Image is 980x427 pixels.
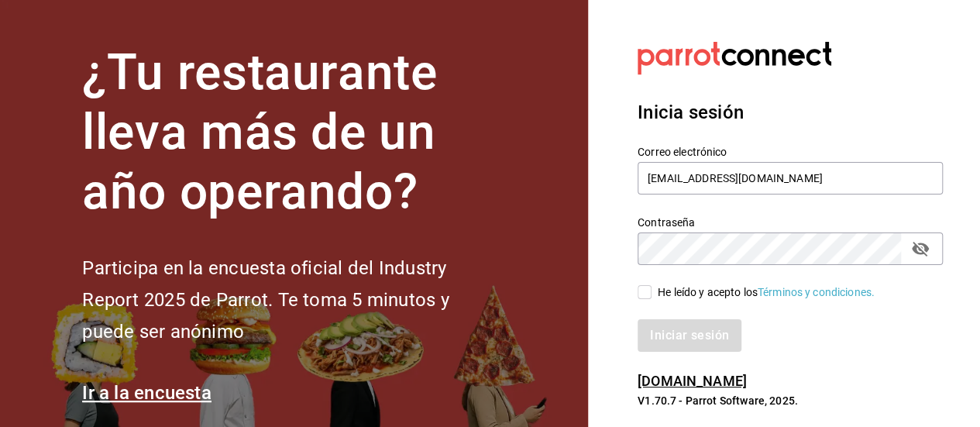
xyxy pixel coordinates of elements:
[82,43,500,222] h1: ¿Tu restaurante lleva más de un año operando?
[658,284,875,301] div: He leído y acepto los
[758,286,875,298] a: Términos y condiciones.
[638,393,943,408] p: V1.70.7 - Parrot Software, 2025.
[638,217,943,228] label: Contraseña
[82,382,211,404] a: Ir a la encuesta
[638,98,943,126] h3: Inicia sesión
[638,373,747,389] a: [DOMAIN_NAME]
[638,162,943,195] input: Ingresa tu correo electrónico
[82,253,500,347] h2: Participa en la encuesta oficial del Industry Report 2025 de Parrot. Te toma 5 minutos y puede se...
[638,146,943,157] label: Correo electrónico
[907,236,934,262] button: passwordField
